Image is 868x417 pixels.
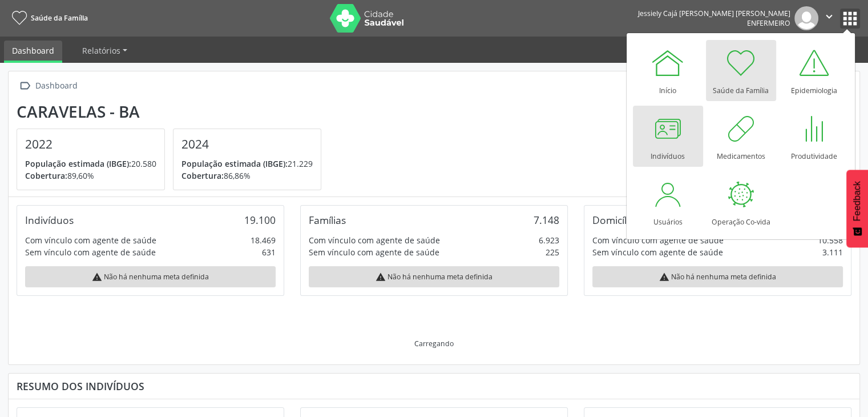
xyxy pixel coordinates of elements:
[33,78,79,94] div: Dashboard
[181,170,224,181] span: Cobertura:
[25,170,67,181] span: Cobertura:
[25,158,131,169] span: População estimada (IBGE):
[592,246,723,258] div: Sem vínculo com agente de saúde
[706,171,776,232] a: Operação Co-vida
[633,106,703,167] a: Indivíduos
[25,170,156,182] p: 89,60%
[846,170,868,247] button: Feedback - Mostrar pesquisa
[840,9,860,29] button: apps
[181,137,313,151] h4: 2024
[592,214,640,226] div: Domicílios
[823,10,835,23] i: 
[17,380,851,392] div: Resumo dos indivíduos
[309,266,559,287] div: Não há nenhuma meta definida
[8,9,88,27] a: Saúde da Família
[779,106,849,167] a: Produtividade
[82,45,120,56] span: Relatórios
[818,234,843,246] div: 10.558
[852,181,862,221] span: Feedback
[25,137,156,151] h4: 2022
[592,266,843,287] div: Não há nenhuma meta definida
[309,246,439,258] div: Sem vínculo com agente de saúde
[92,272,102,282] i: warning
[822,246,843,258] div: 3.111
[534,214,559,226] div: 7.148
[181,158,288,169] span: População estimada (IBGE):
[376,272,386,282] i: warning
[414,339,454,348] div: Carregando
[659,272,669,282] i: warning
[31,13,88,23] span: Saúde da Família
[818,6,840,30] button: 
[706,106,776,167] a: Medicamentos
[309,214,346,226] div: Famílias
[546,246,559,258] div: 225
[262,246,276,258] div: 631
[17,78,33,94] i: 
[747,18,790,28] span: Enfermeiro
[25,234,156,246] div: Com vínculo com agente de saúde
[17,102,329,121] div: Caravelas - BA
[181,158,313,170] p: 21.229
[779,40,849,101] a: Epidemiologia
[539,234,559,246] div: 6.923
[706,40,776,101] a: Saúde da Família
[17,78,79,94] a:  Dashboard
[638,9,790,18] div: Jessiely Cajá [PERSON_NAME] [PERSON_NAME]
[25,214,74,226] div: Indivíduos
[251,234,276,246] div: 18.469
[794,6,818,30] img: img
[244,214,276,226] div: 19.100
[74,41,135,61] a: Relatórios
[25,246,156,258] div: Sem vínculo com agente de saúde
[25,158,156,170] p: 20.580
[592,234,724,246] div: Com vínculo com agente de saúde
[309,234,440,246] div: Com vínculo com agente de saúde
[181,170,313,182] p: 86,86%
[633,40,703,101] a: Início
[633,171,703,232] a: Usuários
[25,266,276,287] div: Não há nenhuma meta definida
[4,41,62,63] a: Dashboard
